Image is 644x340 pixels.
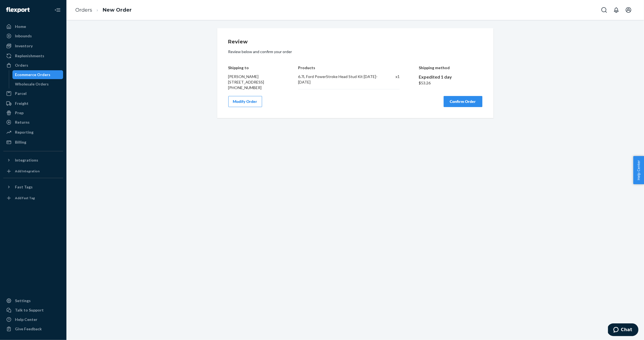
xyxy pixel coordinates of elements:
a: Add Integration [3,167,63,176]
div: Talk to Support [15,307,44,313]
div: $53.26 [419,80,482,86]
a: Orders [75,7,92,13]
button: Help Center [633,156,644,184]
p: Review below and confirm your order [228,49,482,54]
button: Open account menu [623,4,634,15]
div: Home [15,24,26,29]
div: Integrations [15,157,38,163]
div: Inbounds [15,33,32,39]
a: Home [3,22,63,31]
button: Modify Order [228,96,262,107]
div: Freight [15,101,29,106]
span: [PERSON_NAME] [STREET_ADDRESS] [228,74,264,84]
a: Help Center [3,315,63,324]
div: Prep [15,110,24,116]
div: [PHONE_NUMBER] [228,85,279,90]
div: Expedited 1 day [419,74,482,80]
div: Reporting [15,129,33,135]
div: Inventory [15,43,33,49]
div: Help Center [15,317,37,322]
div: Fast Tags [15,184,33,190]
button: Confirm Order [444,96,482,107]
div: Replenishments [15,53,44,59]
div: Parcel [15,91,27,96]
button: Fast Tags [3,183,63,191]
a: New Order [103,7,132,13]
a: Add Fast Tag [3,194,63,203]
div: Ecommerce Orders [15,72,51,77]
div: Returns [15,120,30,125]
div: x 1 [384,74,400,85]
button: Open notifications [611,4,622,15]
div: 6.7L Ford PowerStroke Head Stud Kit [DATE]-[DATE] [298,74,378,85]
button: Close Navigation [52,4,63,15]
a: Replenishments [3,51,63,60]
div: Billing [15,139,26,145]
div: Add Fast Tag [15,196,35,200]
h4: Shipping method [419,66,482,70]
a: Ecommerce Orders [12,70,63,79]
div: Settings [15,298,31,303]
a: Billing [3,138,63,147]
div: Orders [15,63,28,68]
a: Returns [3,118,63,127]
button: Give Feedback [3,325,63,333]
iframe: Opens a widget where you can chat to one of our agents [608,323,638,337]
a: Freight [3,99,63,108]
a: Parcel [3,89,63,98]
a: Wholesale Orders [12,80,63,89]
img: Flexport logo [6,7,30,13]
a: Prep [3,108,63,117]
a: Settings [3,296,63,305]
h1: Review [228,39,482,45]
button: Talk to Support [3,306,63,315]
button: Open Search Box [599,4,610,15]
div: Wholesale Orders [15,81,49,87]
a: Reporting [3,128,63,137]
div: Give Feedback [15,326,42,332]
button: Integrations [3,156,63,165]
ol: breadcrumbs [71,2,136,18]
h4: Shipping to [228,66,279,70]
a: Inbounds [3,32,63,40]
h4: Products [298,66,400,70]
a: Inventory [3,41,63,50]
a: Orders [3,61,63,70]
div: Add Integration [15,169,40,173]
